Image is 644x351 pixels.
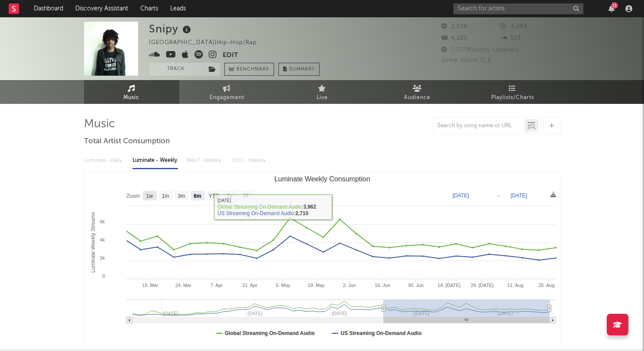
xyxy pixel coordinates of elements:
[225,330,315,336] text: Global Streaming On-Demand Audio
[194,193,201,199] text: 6m
[453,193,469,199] text: [DATE]
[102,274,104,279] text: 0
[343,283,356,288] text: 2. Jun
[179,80,275,104] a: Engagement
[375,283,390,288] text: 16. Jun
[289,67,315,72] span: Summary
[142,283,159,288] text: 10. Mar
[224,63,274,76] a: Benchmark
[242,283,257,288] text: 21. Apr
[100,255,105,261] text: 2k
[501,24,527,29] span: 4,243
[126,193,140,199] text: Zoom
[146,193,153,199] text: 1w
[227,193,233,199] text: 1y
[470,283,493,288] text: 28. [DATE]
[408,283,423,288] text: 30. Jun
[433,122,524,129] input: Search by song name or URL
[84,136,170,147] span: Total Artist Consumption
[275,283,290,288] text: 5. May
[608,5,615,12] button: 11
[370,80,465,104] a: Audience
[465,80,560,104] a: Playlists/Charts
[178,193,185,199] text: 3m
[437,283,460,288] text: 14. [DATE]
[149,38,267,48] div: [GEOGRAPHIC_DATA] | Hip-Hop/Rap
[441,24,468,29] span: 2,028
[453,3,583,14] input: Search for artists
[538,283,554,288] text: 25. Aug
[84,172,560,345] svg: Luminate Weekly Consumption
[236,64,269,75] span: Benchmark
[123,93,139,103] span: Music
[175,283,191,288] text: 24. Mar
[210,283,223,288] text: 7. Apr
[491,93,534,103] span: Playlists/Charts
[223,50,238,61] button: Edit
[275,80,370,104] a: Live
[501,35,521,41] span: 523
[511,193,527,199] text: [DATE]
[317,93,328,103] span: Live
[507,283,523,288] text: 11. Aug
[243,193,248,199] text: All
[84,80,179,104] a: Music
[133,153,178,168] div: Luminate - Weekly
[90,212,96,273] text: Luminate Weekly Streams
[149,22,193,36] div: Snipy
[441,35,468,41] span: 4,220
[441,58,492,63] span: Jump Score: 71.8
[307,283,325,288] text: 19. May
[611,2,618,9] div: 11
[149,63,203,76] button: Track
[404,93,430,103] span: Audience
[210,93,244,103] span: Engagement
[278,63,320,76] button: Summary
[208,193,219,199] text: YTD
[100,219,105,224] text: 6k
[340,330,421,336] text: US Streaming On-Demand Audio
[441,47,519,53] span: 7,177 Monthly Listeners
[162,193,169,199] text: 1m
[274,175,370,183] text: Luminate Weekly Consumption
[100,237,105,242] text: 4k
[496,193,501,199] text: →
